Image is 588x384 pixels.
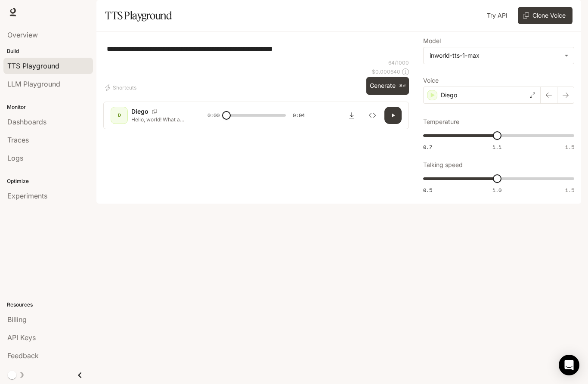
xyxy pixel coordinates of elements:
[483,7,511,24] a: Try API
[364,107,381,124] button: Inspect
[105,7,172,24] h1: TTS Playground
[423,186,432,194] span: 0.5
[423,38,441,44] p: Model
[423,143,432,151] span: 0.7
[372,68,400,75] p: $ 0.000640
[131,107,149,116] p: Diego
[424,47,574,64] div: inworld-tts-1-max
[366,77,409,95] button: Generate⌘⏎
[293,111,305,120] span: 0:04
[112,108,126,122] div: D
[149,109,161,114] button: Copy Voice ID
[565,186,574,194] span: 1.5
[388,59,409,66] p: 64 / 1000
[565,143,574,151] span: 1.5
[492,143,501,151] span: 1.1
[207,111,220,120] span: 0:00
[423,162,463,168] p: Talking speed
[430,51,560,60] div: inworld-tts-1-max
[343,107,360,124] button: Download audio
[559,355,579,375] div: Open Intercom Messenger
[492,186,501,194] span: 1.0
[423,119,459,125] p: Temperature
[441,91,457,99] p: Diego
[103,81,140,95] button: Shortcuts
[423,77,439,84] p: Voice
[131,116,187,123] p: Hello, world! What a wonderful day to be a text-to-speech model!
[399,84,405,89] p: ⌘⏎
[518,7,573,24] button: Clone Voice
